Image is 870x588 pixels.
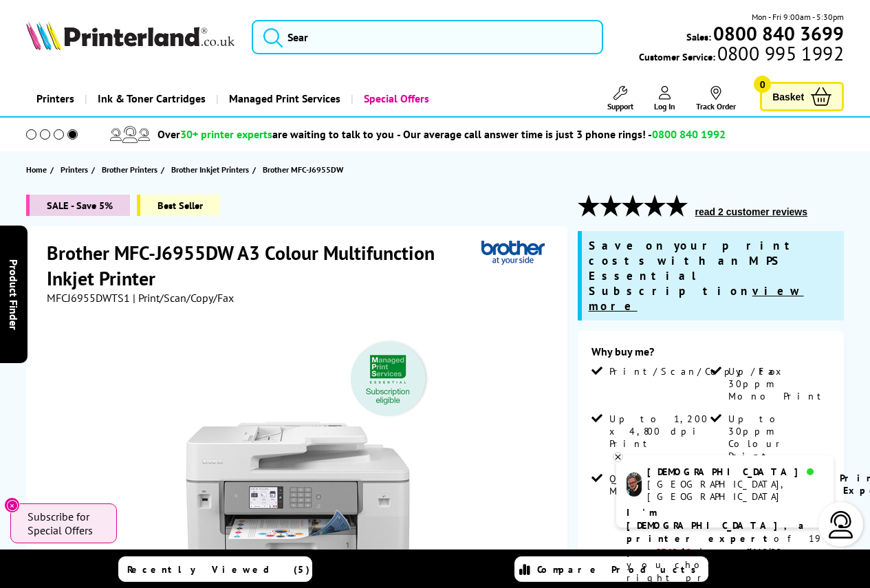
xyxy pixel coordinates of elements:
a: Printerland Logo [26,21,235,53]
a: Basket 0 [760,82,844,111]
span: Recently Viewed (5) [127,563,310,576]
span: 0800 840 1992 [652,127,726,141]
span: 30+ printer experts [180,127,272,141]
a: Printers [26,81,85,116]
span: Print/Scan/Copy/Fax [609,365,786,378]
span: Brother Printers [102,162,157,177]
a: Brother MFC-J6955DW [263,162,347,177]
img: user-headset-light.svg [827,511,855,538]
a: Log In [654,86,675,111]
a: Track Order [696,86,736,111]
div: [DEMOGRAPHIC_DATA] [647,466,823,478]
u: view more [589,283,804,314]
a: Brother Inkjet Printers [171,162,252,177]
input: Sear [252,20,603,54]
span: Up to 30ppm Colour Print [728,413,827,462]
span: Up to 1,200 x 4,800 dpi Print [609,413,708,450]
span: Mon - Fri 9:00am - 5:30pm [752,10,844,23]
span: Subscribe for Special Offers [28,510,103,537]
span: | Print/Scan/Copy/Fax [133,291,234,305]
span: Brother Inkjet Printers [171,162,249,177]
span: Product Finder [7,259,21,329]
span: Printers [61,162,88,177]
span: Home [26,162,47,177]
a: Brother Printers [102,162,161,177]
a: Support [607,86,633,111]
span: 0 [754,76,771,93]
span: Up to 30ppm Mono Print [728,365,827,402]
span: Over are waiting to talk to you [157,127,394,141]
button: read 2 customer reviews [691,206,812,218]
img: Brother [481,240,545,265]
p: of 19 years! I can help you choose the right product [627,506,823,585]
a: Ink & Toner Cartridges [85,81,216,116]
button: Close [4,497,20,513]
span: Log In [654,101,675,111]
span: Brother MFC-J6955DW [263,162,343,177]
span: Compare Products [537,563,704,576]
a: Recently Viewed (5) [118,556,312,582]
a: 0800 840 3699 [711,27,844,40]
span: Save on your print costs with an MPS Essential Subscription [589,238,804,314]
span: Ink & Toner Cartridges [98,81,206,116]
img: chris-livechat.png [627,472,642,497]
span: Quiet Mode [609,472,708,497]
span: Basket [772,87,804,106]
h1: Brother MFC-J6955DW A3 Colour Multifunction Inkjet Printer [47,240,481,291]
img: Printerland Logo [26,21,235,50]
span: SALE - Save 5% [26,195,130,216]
span: - Our average call answer time is just 3 phone rings! - [397,127,726,141]
b: 0800 840 3699 [713,21,844,46]
span: Customer Service: [639,47,844,63]
a: Compare Products [514,556,708,582]
a: Special Offers [351,81,439,116]
b: I'm [DEMOGRAPHIC_DATA], a printer expert [627,506,808,545]
span: Sales: [686,30,711,43]
a: Managed Print Services [216,81,351,116]
a: Home [26,162,50,177]
span: MFCJ6955DWTS1 [47,291,130,305]
span: Best Seller [137,195,220,216]
a: Printers [61,162,91,177]
span: 0800 995 1992 [715,47,844,60]
div: Why buy me? [591,345,830,365]
div: [GEOGRAPHIC_DATA], [GEOGRAPHIC_DATA] [647,478,823,503]
span: Support [607,101,633,111]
